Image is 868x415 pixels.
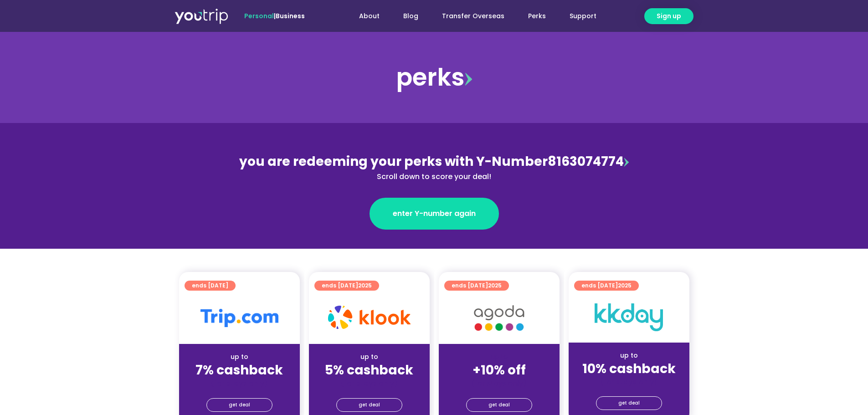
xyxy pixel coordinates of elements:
span: 2025 [358,282,372,289]
a: Transfer Overseas [430,8,516,25]
a: Blog [391,8,430,25]
div: Scroll down to score your deal! [236,171,632,182]
nav: Menu [329,8,608,25]
a: ends [DATE]2025 [314,281,379,291]
a: get deal [596,396,662,410]
span: ends [DATE] [581,281,632,291]
a: get deal [206,398,272,412]
strong: +10% off [473,361,526,379]
span: 2025 [488,282,502,289]
div: up to [186,352,293,362]
span: enter Y-number again [393,208,476,219]
div: (for stays only) [316,379,422,388]
a: ends [DATE]2025 [574,281,639,291]
a: ends [DATE] [185,281,236,291]
strong: 5% cashback [325,361,413,379]
div: 8163074774 [236,152,632,182]
span: get deal [359,399,380,411]
strong: 10% cashback [582,360,676,378]
span: ends [DATE] [322,281,372,291]
span: Sign up [657,11,681,21]
a: Support [558,8,608,25]
strong: 7% cashback [195,361,283,379]
span: ends [DATE] [452,281,502,291]
a: Sign up [644,8,693,24]
span: ends [DATE] [192,281,228,291]
div: (for stays only) [186,379,293,388]
a: Perks [516,8,558,25]
span: get deal [618,397,640,410]
div: (for stays only) [446,379,552,388]
span: Personal [244,11,274,20]
span: you are redeeming your perks with Y-Number [239,153,548,170]
a: Business [276,11,305,20]
a: get deal [336,398,402,412]
a: ends [DATE]2025 [444,281,509,291]
span: up to [491,352,508,361]
a: About [347,8,391,25]
a: enter Y-number again [370,198,499,230]
div: up to [576,351,682,360]
div: up to [316,352,422,362]
span: get deal [488,399,510,411]
span: get deal [229,399,250,411]
span: 2025 [618,282,632,289]
div: (for stays only) [576,377,682,387]
span: | [244,11,305,20]
a: get deal [466,398,532,412]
